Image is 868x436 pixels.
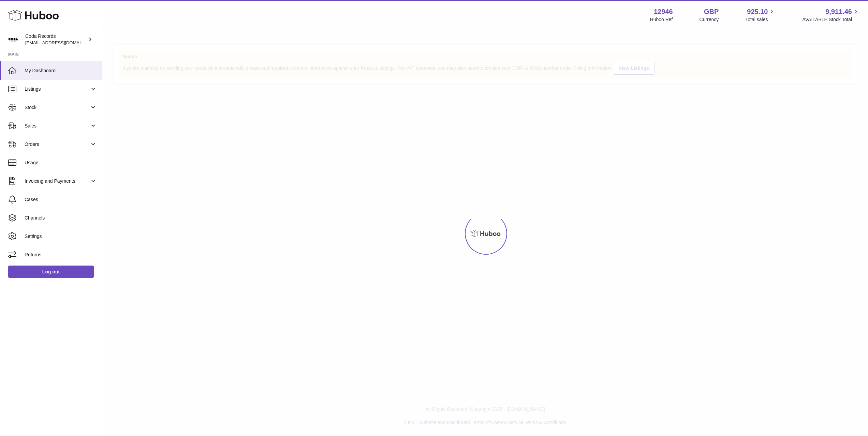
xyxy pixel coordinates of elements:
img: haz@pcatmedia.com [8,34,18,45]
span: Sales [25,123,90,129]
span: Usage [25,160,97,166]
a: Log out [8,266,94,278]
span: Invoicing and Payments [25,178,90,184]
div: Huboo Ref [650,16,673,23]
span: Settings [25,233,97,240]
span: Returns [25,252,97,258]
span: Channels [25,215,97,221]
span: Stock [25,104,90,111]
span: Total sales [745,16,776,23]
span: Listings [25,86,90,92]
span: 925.10 [747,7,768,16]
span: Cases [25,196,97,203]
span: [EMAIL_ADDRESS][DOMAIN_NAME] [25,40,100,45]
span: My Dashboard [25,67,97,74]
a: 9,911.46 AVAILABLE Stock Total [802,7,860,23]
strong: GBP [704,7,719,16]
strong: 12946 [654,7,673,16]
span: AVAILABLE Stock Total [802,16,860,23]
span: 9,911.46 [825,7,852,16]
div: Coda Records [25,33,87,46]
span: Orders [25,141,90,148]
div: Currency [700,16,719,23]
a: 925.10 Total sales [745,7,776,23]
